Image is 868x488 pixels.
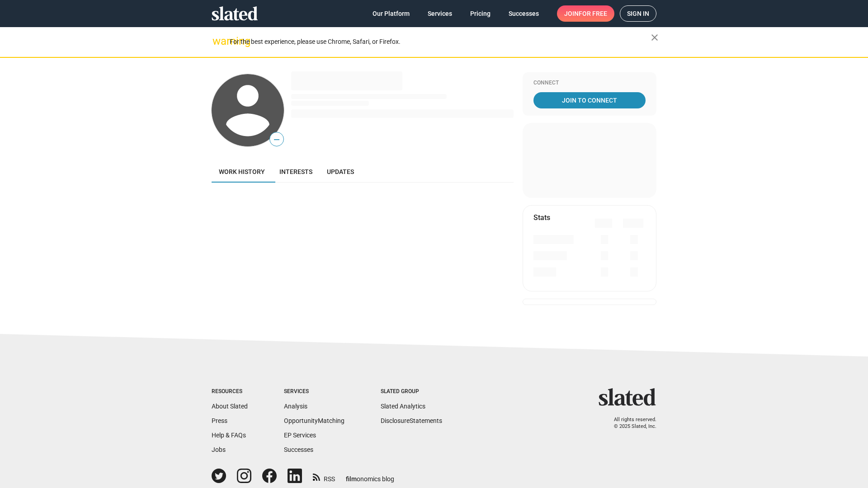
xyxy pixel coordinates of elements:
div: Connect [533,80,646,87]
div: For the best experience, please use Chrome, Safari, or Firefox. [230,36,651,48]
span: Updates [327,168,354,175]
span: Work history [219,168,265,175]
a: Analysis [284,403,307,410]
a: Successes [501,5,546,22]
a: DisclosureStatements [381,417,442,424]
mat-icon: warning [212,36,223,47]
div: Services [284,388,344,395]
a: Join To Connect [533,92,646,108]
mat-card-title: Stats [533,213,550,222]
span: Successes [509,5,539,22]
span: Our Platform [373,5,410,22]
a: filmonomics blog [346,468,394,483]
a: Services [420,5,459,22]
a: Work history [212,161,272,183]
a: Press [212,417,227,424]
span: Join To Connect [535,92,644,108]
a: Updates [320,161,361,183]
span: film [346,475,357,483]
a: RSS [313,469,335,483]
span: — [270,134,283,145]
a: Pricing [463,5,498,22]
a: Sign in [620,5,656,22]
a: Help & FAQs [212,432,246,439]
a: Slated Analytics [381,403,425,410]
a: Our Platform [365,5,417,22]
span: Sign in [627,6,649,21]
a: OpportunityMatching [284,417,344,424]
mat-icon: close [649,32,660,43]
a: About Slated [212,403,248,410]
span: Services [428,5,452,22]
a: EP Services [284,432,316,439]
span: Join [564,5,607,22]
a: Successes [284,446,313,453]
a: Joinfor free [557,5,614,22]
a: Jobs [212,446,226,453]
a: Interests [272,161,320,183]
p: All rights reserved. © 2025 Slated, Inc. [604,417,656,430]
span: for free [579,5,607,22]
span: Pricing [470,5,491,22]
div: Slated Group [381,388,442,395]
span: Interests [279,168,312,175]
div: Resources [212,388,248,395]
